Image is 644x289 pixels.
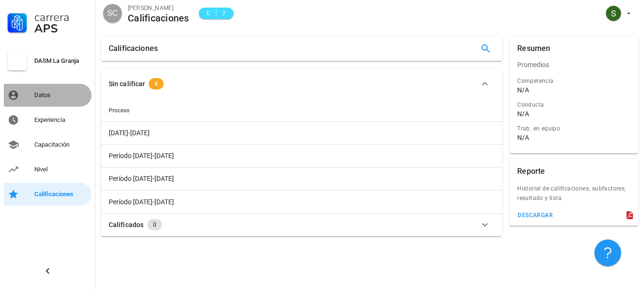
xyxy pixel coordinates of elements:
button: Sin calificar 4 [101,69,502,99]
div: Calificaciones [34,190,88,198]
span: Período [DATE]-[DATE] [109,198,174,206]
span: 4 [154,78,158,90]
div: Experiencia [34,116,88,124]
div: APS [34,23,88,34]
div: Carrera [34,11,88,23]
span: C [204,9,212,18]
div: Capacitación [34,141,88,149]
div: Sin calificar [109,79,145,89]
a: Nivel [4,158,92,181]
button: descargar [513,209,557,222]
div: Competencia [517,76,631,86]
div: Datos [34,91,88,99]
div: Calificaciones [128,13,189,23]
div: Calificaciones [109,36,158,61]
th: Proceso [101,99,502,122]
span: 7 [220,9,228,18]
a: Experiencia [4,109,92,131]
span: Periodo [DATE]-[DATE] [109,152,174,159]
div: [PERSON_NAME] [128,3,189,13]
div: Reporte [517,159,545,184]
div: Resumen [517,36,550,61]
div: Nivel [34,166,88,173]
div: Trab. en equipo [517,124,631,133]
div: avatar [606,6,621,21]
a: Capacitación [4,133,92,156]
a: Datos [4,84,92,107]
div: Promedios [510,53,638,76]
button: Calificados 0 [101,213,502,236]
div: Conducta [517,100,631,110]
a: Calificaciones [4,183,92,206]
span: Proceso [109,107,130,114]
div: Calificados [109,219,143,230]
span: Período [DATE]-[DATE] [109,175,174,182]
div: N/A [517,86,529,94]
div: Historial de calificaciones; subfactores, resultado y lista. [510,184,638,209]
div: descargar [517,212,553,219]
div: N/A [517,110,529,118]
span: SC [107,4,118,23]
div: DASM La Granja [34,57,88,65]
span: [DATE]-[DATE] [109,129,150,137]
div: avatar [103,4,122,23]
span: 0 [153,219,156,230]
div: N/A [517,133,529,142]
